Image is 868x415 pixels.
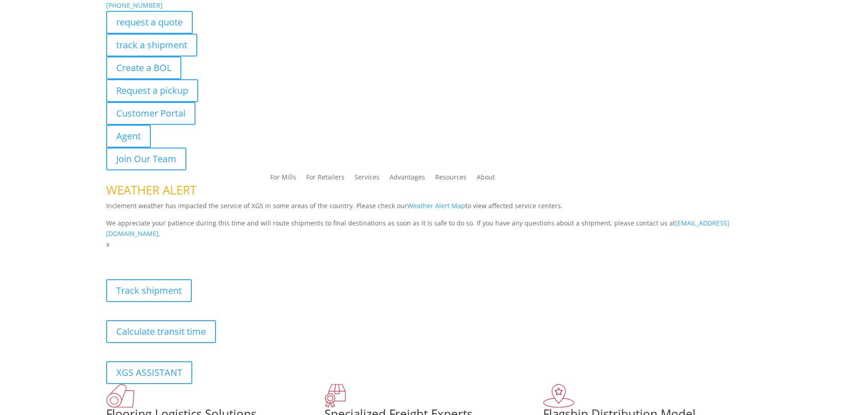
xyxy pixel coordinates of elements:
img: xgs-icon-total-supply-chain-intelligence-red [106,384,134,408]
a: Advantages [390,174,425,184]
span: WEATHER ALERT [106,182,196,198]
p: We appreciate your patience during this time and will route shipments to final destinations as so... [106,218,762,240]
img: xgs-icon-focused-on-flooring-red [324,384,346,408]
a: Calculate transit time [106,320,216,343]
a: Request a pickup [106,79,198,102]
a: Weather Alert Map [407,201,465,210]
a: Resources [435,174,467,184]
a: XGS ASSISTANT [106,361,192,384]
a: request a quote [106,11,193,34]
a: Services [354,174,380,184]
a: Agent [106,125,151,148]
a: Join Our Team [106,148,186,170]
img: xgs-icon-flagship-distribution-model-red [543,384,575,408]
a: For Retailers [306,174,344,184]
a: Customer Portal [106,102,195,125]
a: About [477,174,495,184]
a: Track shipment [106,279,192,302]
p: x [106,239,762,250]
a: For Mills [270,174,296,184]
b: Visibility, transparency, and control for your entire supply chain. [106,251,309,260]
a: track a shipment [106,34,197,56]
p: Inclement weather has impacted the service of XGS in some areas of the country. Please check our ... [106,200,762,218]
a: [PHONE_NUMBER] [106,1,163,10]
a: Create a BOL [106,56,181,79]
